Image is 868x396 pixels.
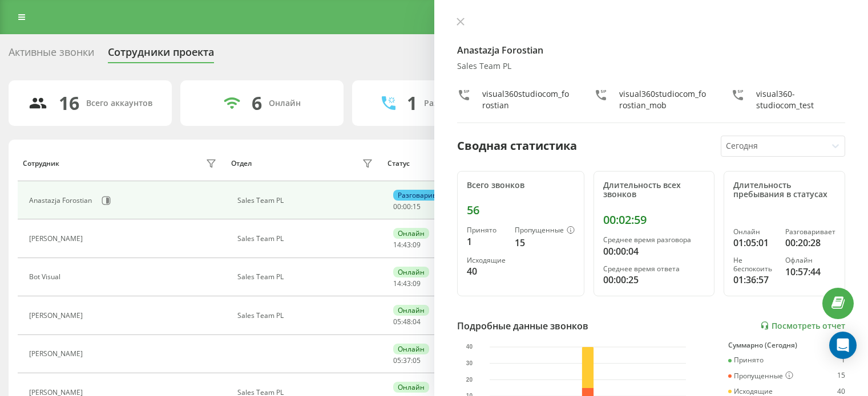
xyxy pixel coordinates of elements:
div: visual360studiocom_forostian [482,88,571,111]
span: 43 [403,279,411,288]
div: Длительность всех звонков [603,181,705,200]
div: Пропущенные [515,226,575,235]
div: Сотрудник [23,160,59,168]
div: 00:00:04 [603,244,705,258]
div: : : [393,318,421,326]
span: 05 [393,317,401,326]
span: 14 [393,279,401,288]
div: Офлайн [785,256,835,264]
text: 40 [466,344,473,350]
div: Sales Team PL [237,273,376,281]
div: Всего звонков [467,181,575,190]
div: Пропущенные [728,371,793,381]
div: 40 [837,387,845,395]
div: [PERSON_NAME] [29,235,86,243]
div: : : [393,280,421,288]
div: 40 [467,264,506,278]
span: 14 [393,240,401,250]
div: 16 [59,92,79,114]
text: 20 [466,377,473,383]
div: Разговаривает [393,190,453,201]
div: Anastazja Forostian [29,197,95,205]
span: 43 [403,240,411,250]
div: Онлайн [393,344,429,354]
div: Онлайн [733,228,776,236]
text: 30 [466,360,473,366]
div: 01:36:57 [733,273,776,287]
div: Отдел [231,160,252,168]
span: 05 [393,356,401,365]
span: 37 [403,356,411,365]
div: Онлайн [269,99,301,108]
div: Разговаривает [785,228,835,236]
span: 09 [413,240,421,250]
div: Разговаривают [424,99,486,108]
div: Онлайн [393,228,429,239]
div: Принято [728,356,764,364]
span: 48 [403,317,411,326]
div: 1 [467,235,506,248]
div: Среднее время разговора [603,236,705,244]
div: Sales Team PL [237,235,376,243]
div: 00:02:59 [603,213,705,227]
div: [PERSON_NAME] [29,350,86,358]
div: Подробные данные звонков [457,319,588,333]
div: Не беспокоить [733,256,776,273]
div: 15 [837,371,845,381]
div: Sales Team PL [457,62,846,71]
div: 10:57:44 [785,265,835,279]
span: 09 [413,279,421,288]
div: 00:00:25 [603,273,705,287]
div: Онлайн [393,382,429,393]
div: visual360-studiocom_test [756,88,845,111]
a: Посмотреть отчет [760,321,845,330]
div: Сводная статистика [457,137,577,154]
div: Всего аккаунтов [86,99,152,108]
div: 1 [407,92,417,114]
span: 00 [403,202,411,211]
div: 15 [515,236,575,250]
h4: Anastazja Forostian [457,43,846,57]
div: 00:20:28 [785,236,835,250]
div: : : [393,203,421,211]
div: Суммарно (Сегодня) [728,341,845,349]
div: Исходящие [467,256,506,264]
div: Принято [467,226,506,234]
div: Sales Team PL [237,197,376,205]
div: Bot Visual [29,273,63,281]
div: Sales Team PL [237,312,376,320]
div: Онлайн [393,267,429,277]
div: Статус [387,160,410,168]
div: 6 [252,92,262,114]
div: [PERSON_NAME] [29,312,86,320]
div: 56 [467,203,575,217]
div: Open Intercom Messenger [829,332,857,359]
div: : : [393,357,421,365]
span: 05 [413,356,421,365]
div: Исходящие [728,387,773,395]
span: 00 [393,202,401,211]
div: 1 [841,356,845,364]
div: : : [393,241,421,249]
div: visual360studiocom_forostian_mob [619,88,708,111]
div: Среднее время ответа [603,265,705,273]
div: 01:05:01 [733,236,776,250]
div: Сотрудники проекта [108,46,214,64]
span: 15 [413,202,421,211]
span: 04 [413,317,421,326]
div: Активные звонки [9,46,94,64]
div: Длительность пребывания в статусах [733,181,835,200]
div: Онлайн [393,305,429,316]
